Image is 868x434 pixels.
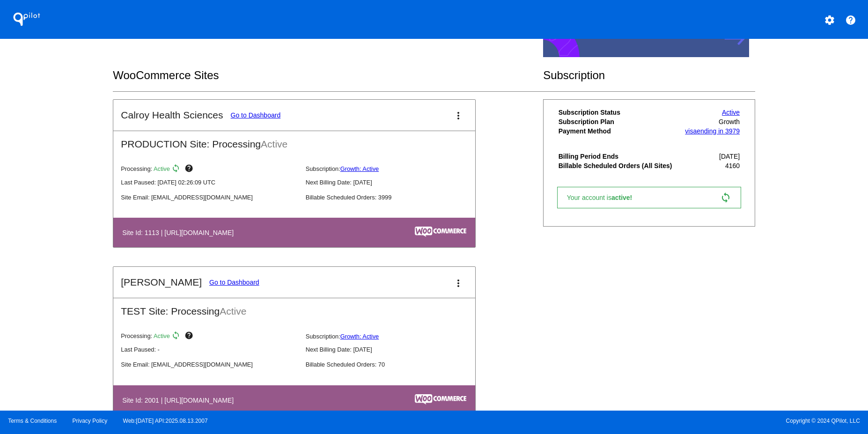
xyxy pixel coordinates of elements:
mat-icon: more_vert [453,110,464,121]
p: Processing: [121,331,298,342]
p: Subscription: [306,165,483,172]
p: Site Email: [EMAIL_ADDRESS][DOMAIN_NAME] [121,361,298,368]
span: 4160 [725,162,740,169]
th: Billing Period Ends [558,152,680,161]
h2: Subscription [543,69,755,82]
a: Web:[DATE] API:2025.08.13.2007 [123,418,208,424]
p: Site Email: [EMAIL_ADDRESS][DOMAIN_NAME] [121,194,298,201]
span: Active [261,139,287,149]
p: Last Paused: - [121,346,298,353]
span: Growth [719,118,740,125]
p: Next Billing Date: [DATE] [306,179,483,186]
mat-icon: help [184,164,196,175]
h4: Site Id: 2001 | [URL][DOMAIN_NAME] [122,397,238,404]
h1: QPilot [8,10,45,29]
span: Copyright © 2024 QPilot, LLC [442,418,860,424]
p: Subscription: [306,333,483,340]
span: visa [685,127,697,135]
a: Your account isactive! sync [557,187,741,208]
h4: Site Id: 1113 | [URL][DOMAIN_NAME] [122,229,238,236]
mat-icon: sync [720,192,731,203]
p: Billable Scheduled Orders: 70 [306,361,483,368]
p: Processing: [121,164,298,175]
span: active! [611,194,637,201]
a: visaending in 3979 [685,127,740,135]
h2: Calroy Health Sciences [121,110,223,121]
h2: TEST Site: Processing [113,298,475,317]
p: Next Billing Date: [DATE] [306,346,483,353]
span: Active [154,333,170,340]
mat-icon: help [845,15,856,26]
th: Subscription Plan [558,118,680,126]
a: Privacy Policy [73,418,108,424]
a: Go to Dashboard [209,279,259,286]
h2: PRODUCTION Site: Processing [113,131,475,150]
mat-icon: settings [824,15,835,26]
th: Subscription Status [558,108,680,117]
a: Growth: Active [340,165,379,172]
p: Billable Scheduled Orders: 3999 [306,194,483,201]
mat-icon: sync [171,164,183,175]
th: Payment Method [558,127,680,135]
a: Go to Dashboard [231,111,281,119]
th: Billable Scheduled Orders (All Sites) [558,162,680,170]
span: [DATE] [719,153,740,160]
a: Active [722,109,740,116]
mat-icon: more_vert [453,278,464,289]
span: Active [220,306,246,316]
p: Last Paused: [DATE] 02:26:09 UTC [121,179,298,186]
a: Growth: Active [340,333,379,340]
mat-icon: sync [171,331,183,342]
h2: [PERSON_NAME] [121,277,202,288]
h2: WooCommerce Sites [113,69,543,82]
span: Active [154,165,170,172]
a: Terms & Conditions [8,418,57,424]
mat-icon: help [184,331,196,342]
span: Your account is [567,194,642,201]
img: c53aa0e5-ae75-48aa-9bee-956650975ee5 [415,394,466,405]
img: c53aa0e5-ae75-48aa-9bee-956650975ee5 [415,227,466,237]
